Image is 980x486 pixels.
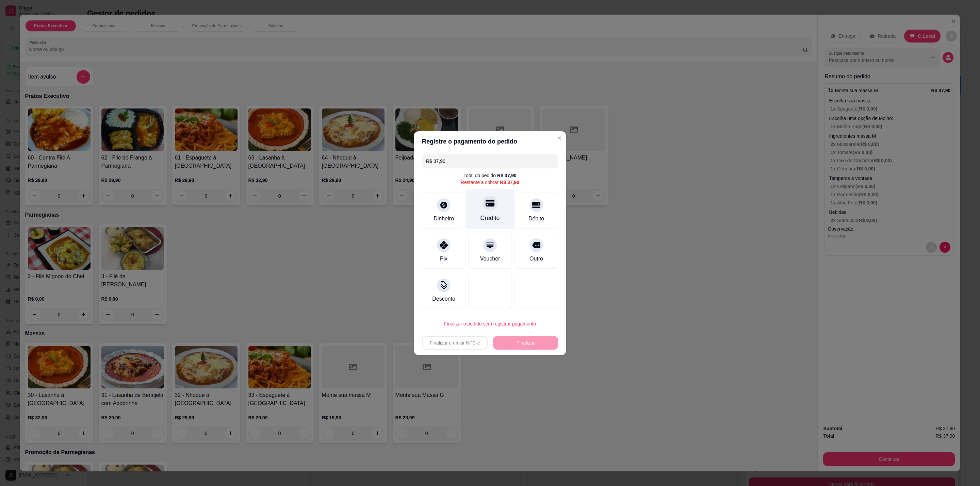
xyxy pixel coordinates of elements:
div: Desconto [432,295,455,303]
div: Pix [440,255,447,263]
div: Crédito [480,214,500,222]
input: Ex.: hambúrguer de cordeiro [426,154,554,168]
button: Close [554,133,565,144]
button: Finalizar o pedido sem registrar pagamento [422,317,558,331]
div: R$ 37,90 [500,179,519,186]
header: Registre o pagamento do pedido [414,131,566,152]
div: Restante a cobrar [461,179,519,186]
div: R$ 37,90 [497,172,517,179]
div: Total do pedido [463,172,517,179]
div: Outro [529,255,543,263]
div: Voucher [480,255,500,263]
div: Dinheiro [434,215,454,223]
div: Débito [528,215,544,223]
